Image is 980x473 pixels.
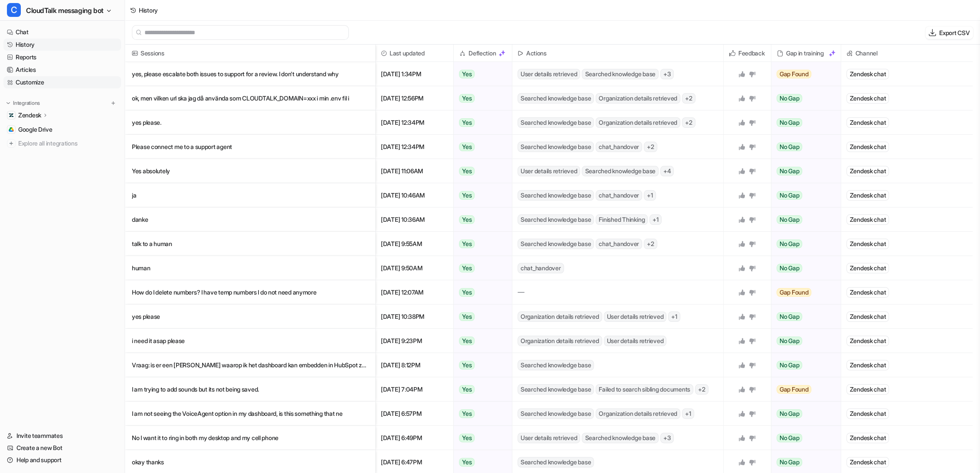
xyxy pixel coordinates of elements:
span: Yes [459,458,475,467]
div: Zendesk chat [846,239,889,249]
span: [DATE] 11:06AM [379,159,450,183]
button: Yes [454,377,507,402]
span: chat_handover [596,142,642,152]
button: No Gap [771,110,835,135]
h2: Feedback [738,45,765,62]
span: Explore all integrations [18,136,118,150]
span: Sessions [128,45,372,62]
button: Yes [454,110,507,135]
button: Gap Found [771,377,835,402]
button: Export CSV [925,26,973,39]
span: No Gap [777,191,803,200]
span: No Gap [777,458,803,467]
button: No Gap [771,402,835,426]
button: No Gap [771,426,835,450]
span: [DATE] 12:34PM [379,135,450,159]
div: Zendesk chat [846,117,889,128]
img: Zendesk [9,113,14,118]
span: [DATE] 7:04PM [379,377,450,402]
button: No Gap [771,305,835,329]
div: Zendesk chat [846,142,889,152]
span: Organization details retrieved [518,311,602,322]
span: [DATE] 1:34PM [379,62,450,86]
button: Integrations [3,99,43,107]
span: Yes [459,385,475,394]
span: Yes [459,143,475,151]
button: No Gap [771,353,835,377]
span: [DATE] 12:34PM [379,110,450,135]
span: Yes [459,240,475,248]
span: Yes [459,288,475,297]
span: Searched knowledge base [518,214,594,225]
span: Google Drive [18,125,52,134]
span: Searched knowledge base [582,433,658,443]
span: Yes [459,409,475,418]
p: Yes absolutely [132,159,368,183]
div: Zendesk chat [846,166,889,176]
button: No Gap [771,86,835,110]
p: I am trying to add sounds but its not being saved. [132,377,368,402]
span: No Gap [777,434,803,442]
span: Yes [459,191,475,200]
span: chat_handover [596,239,642,249]
img: Google Drive [9,127,14,132]
span: + 1 [649,214,662,225]
span: User details retrieved [518,69,580,79]
div: Zendesk chat [846,190,889,201]
span: Gap Found [777,70,812,78]
span: Yes [459,434,475,442]
button: No Gap [771,329,835,353]
a: Chat [3,26,121,38]
span: C [7,3,21,17]
button: Yes [454,183,507,207]
span: Yes [459,94,475,103]
span: Yes [459,118,475,127]
span: Organization details retrieved [596,408,680,419]
span: Organization details retrieved [596,117,680,128]
span: Organization details retrieved [596,93,680,104]
span: Searched knowledge base [518,408,594,419]
span: Finished Thinking [596,214,648,225]
button: Yes [454,280,507,305]
span: Searched knowledge base [518,384,594,395]
p: No I want it to ring in both my desktop and my cell phone [132,426,368,450]
button: Yes [454,159,507,183]
span: User details retrieved [604,336,667,346]
span: [DATE] 10:36AM [379,207,450,232]
p: talk to a human [132,232,368,256]
span: Yes [459,361,475,369]
span: + 1 [668,311,680,322]
p: Zendesk [18,111,41,120]
span: Failed to search sibling documents [596,384,693,395]
span: Searched knowledge base [582,69,658,79]
button: No Gap [771,135,835,159]
span: Searched knowledge base [518,190,594,201]
button: Gap Found [771,62,835,86]
img: expand menu [5,100,11,106]
span: Searched knowledge base [518,93,594,104]
button: Yes [454,207,507,232]
a: Create a new Bot [3,442,121,454]
span: No Gap [777,312,803,321]
span: Gap Found [777,385,812,394]
span: + 2 [644,239,657,249]
span: No Gap [777,361,803,369]
span: Yes [459,215,475,224]
p: I am not seeing the VoiceAgent option in my dashboard, is this something that ne [132,402,368,426]
span: [DATE] 9:55AM [379,232,450,256]
p: How do I delete numbers? I have temp numbers I do not need anymore [132,280,368,305]
span: + 2 [644,142,657,152]
span: + 2 [682,117,695,128]
div: Zendesk chat [846,93,889,104]
span: No Gap [777,215,803,224]
span: Yes [459,337,475,345]
a: Reports [3,51,121,63]
div: History [139,6,158,15]
button: No Gap [771,183,835,207]
button: No Gap [771,256,835,280]
span: No Gap [777,143,803,151]
span: + 3 [660,69,674,79]
span: [DATE] 9:50AM [379,256,450,280]
p: danke [132,207,368,232]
